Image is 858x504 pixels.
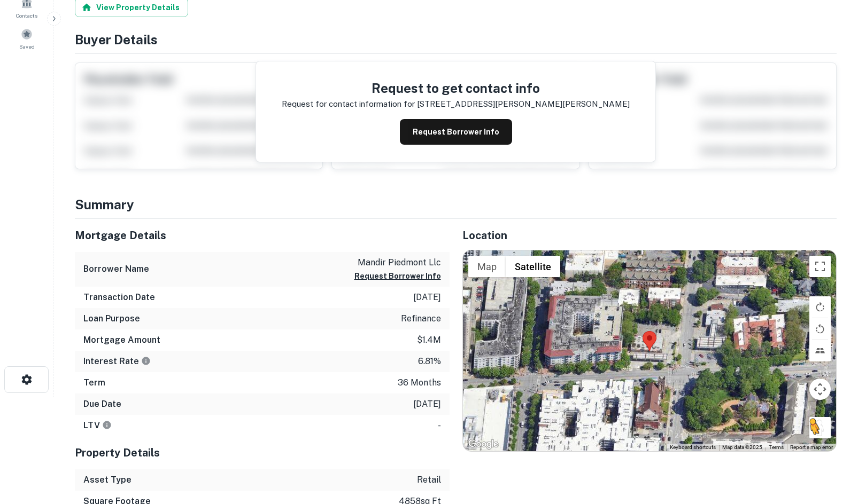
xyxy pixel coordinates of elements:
[466,437,501,451] img: Google
[462,227,837,243] h5: Location
[75,195,837,214] h4: Summary
[75,30,837,49] h4: Buyer Details
[102,420,112,430] svg: LTVs displayed on the website are for informational purposes only and may be reported incorrectly...
[809,340,831,361] button: Tilt map
[16,11,37,20] span: Contacts
[83,474,132,486] h6: Asset Type
[83,334,160,346] h6: Mortgage Amount
[413,398,441,411] p: [DATE]
[398,376,441,389] p: 36 months
[506,256,560,277] button: Show satellite imagery
[83,376,105,389] h6: Term
[83,419,112,432] h6: LTV
[438,419,441,432] p: -
[809,379,831,400] button: Map camera controls
[354,256,441,269] p: mandir piedmont llc
[401,312,441,325] p: refinance
[83,312,140,325] h6: Loan Purpose
[805,419,858,470] iframe: Chat Widget
[282,98,415,111] p: Request for contact information for
[417,474,441,486] p: retail
[417,334,441,346] p: $1.4m
[75,227,450,243] h5: Mortgage Details
[790,444,833,450] a: Report a map error
[19,42,35,51] span: Saved
[83,355,151,368] h6: Interest Rate
[466,437,501,451] a: Open this area in Google Maps (opens a new window)
[468,256,506,277] button: Show street map
[141,356,151,366] svg: The interest rates displayed on the website are for informational purposes only and may be report...
[3,24,50,53] a: Saved
[400,119,512,145] button: Request Borrower Info
[769,444,784,450] a: Terms
[809,256,831,277] button: Toggle fullscreen view
[809,318,831,340] button: Rotate map counterclockwise
[83,291,155,304] h6: Transaction Date
[413,291,441,304] p: [DATE]
[83,398,121,411] h6: Due Date
[83,263,149,275] h6: Borrower Name
[282,78,630,98] h4: Request to get contact info
[809,296,831,318] button: Rotate map clockwise
[75,445,450,461] h5: Property Details
[809,417,831,438] button: Drag Pegman onto the map to open Street View
[722,444,762,450] span: Map data ©2025
[354,270,441,282] button: Request Borrower Info
[670,444,716,451] button: Keyboard shortcuts
[417,98,630,111] p: [STREET_ADDRESS][PERSON_NAME][PERSON_NAME]
[418,355,441,368] p: 6.81%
